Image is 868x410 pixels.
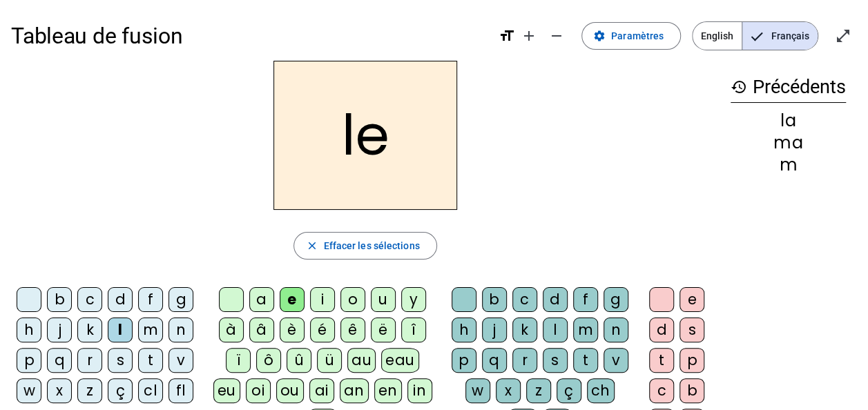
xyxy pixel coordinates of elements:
[309,378,334,403] div: ai
[371,287,396,312] div: u
[742,22,818,50] span: Français
[17,318,41,342] div: h
[649,318,674,342] div: d
[47,378,72,403] div: x
[512,287,537,312] div: c
[512,318,537,342] div: k
[604,287,628,312] div: g
[317,348,342,373] div: ü
[543,22,570,50] button: Diminuer la taille de la police
[611,28,664,44] span: Paramètres
[573,318,598,342] div: m
[168,378,193,403] div: fl
[581,22,681,50] button: Paramètres
[138,348,163,373] div: t
[280,318,305,342] div: è
[138,318,163,342] div: m
[273,61,457,210] h2: le
[731,113,846,129] div: la
[17,378,41,403] div: w
[226,348,251,373] div: ï
[649,348,674,373] div: t
[280,287,305,312] div: e
[692,21,818,50] mat-button-toggle-group: Language selection
[246,378,271,403] div: oi
[465,378,490,403] div: w
[47,348,72,373] div: q
[521,28,537,44] mat-icon: add
[679,318,704,342] div: s
[47,287,72,312] div: b
[401,287,426,312] div: y
[731,79,747,95] mat-icon: history
[543,348,568,373] div: s
[310,318,335,342] div: é
[371,318,396,342] div: ë
[679,348,704,373] div: p
[401,318,426,342] div: î
[276,378,304,403] div: ou
[168,287,193,312] div: g
[256,348,281,373] div: ô
[340,378,369,403] div: an
[310,287,335,312] div: i
[482,287,507,312] div: b
[407,378,432,403] div: in
[512,348,537,373] div: r
[168,318,193,342] div: n
[573,287,598,312] div: f
[499,28,515,44] mat-icon: format_size
[374,378,402,403] div: en
[482,348,507,373] div: q
[77,378,102,403] div: z
[452,318,476,342] div: h
[731,157,846,173] div: m
[305,240,318,252] mat-icon: close
[496,378,521,403] div: x
[77,287,102,312] div: c
[731,72,846,103] h3: Précédents
[213,378,240,403] div: eu
[340,287,365,312] div: o
[347,348,376,373] div: au
[482,318,507,342] div: j
[587,378,615,403] div: ch
[543,318,568,342] div: l
[17,348,41,373] div: p
[108,348,133,373] div: s
[108,287,133,312] div: d
[138,378,163,403] div: cl
[593,30,606,42] mat-icon: settings
[168,348,193,373] div: v
[323,237,419,254] span: Effacer les sélections
[679,287,704,312] div: e
[604,348,628,373] div: v
[108,318,133,342] div: l
[287,348,311,373] div: û
[249,287,274,312] div: a
[604,318,628,342] div: n
[11,14,488,58] h1: Tableau de fusion
[452,348,476,373] div: p
[548,28,565,44] mat-icon: remove
[108,378,133,403] div: ç
[381,348,419,373] div: eau
[526,378,551,403] div: z
[731,135,846,151] div: ma
[557,378,581,403] div: ç
[515,22,543,50] button: Augmenter la taille de la police
[543,287,568,312] div: d
[340,318,365,342] div: ê
[829,22,857,50] button: Entrer en plein écran
[77,348,102,373] div: r
[679,378,704,403] div: b
[219,318,244,342] div: à
[77,318,102,342] div: k
[249,318,274,342] div: â
[573,348,598,373] div: t
[47,318,72,342] div: j
[293,232,436,260] button: Effacer les sélections
[649,378,674,403] div: c
[138,287,163,312] div: f
[693,22,742,50] span: English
